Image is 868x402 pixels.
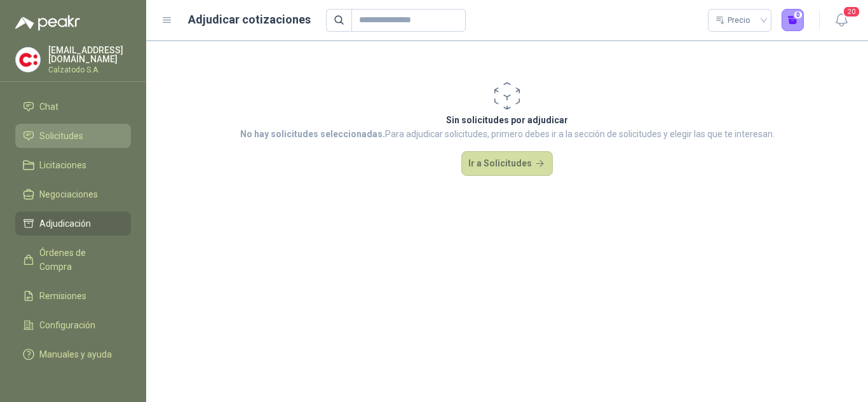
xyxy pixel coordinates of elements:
p: Para adjudicar solicitudes, primero debes ir a la sección de solicitudes y elegir las que te inte... [240,127,775,141]
span: Configuración [39,318,95,332]
a: Negociaciones [15,182,131,206]
span: Chat [39,100,58,114]
a: Manuales y ayuda [15,342,131,366]
a: Órdenes de Compra [15,241,131,279]
strong: No hay solicitudes seleccionadas. [240,129,385,139]
p: Sin solicitudes por adjudicar [240,113,775,127]
a: Remisiones [15,284,131,308]
a: Chat [15,95,131,119]
span: 20 [843,6,860,18]
a: Solicitudes [15,124,131,148]
p: Calzatodo S.A. [48,66,131,74]
span: Adjudicación [39,217,91,231]
button: 0 [782,9,804,32]
span: Manuales y ayuda [39,347,112,361]
span: Solicitudes [39,129,83,143]
img: Company Logo [16,48,40,72]
span: Licitaciones [39,158,86,172]
span: Negociaciones [39,187,98,201]
a: Licitaciones [15,153,131,177]
img: Logo peakr [15,15,80,30]
button: Ir a Solicitudes [461,151,553,177]
button: 20 [830,9,853,32]
a: Adjudicación [15,211,131,236]
a: Configuración [15,313,131,337]
span: Remisiones [39,289,86,303]
p: [EMAIL_ADDRESS][DOMAIN_NAME] [48,46,131,64]
div: Precio [715,11,752,30]
h1: Adjudicar cotizaciones [188,11,311,29]
span: Órdenes de Compra [39,246,119,274]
